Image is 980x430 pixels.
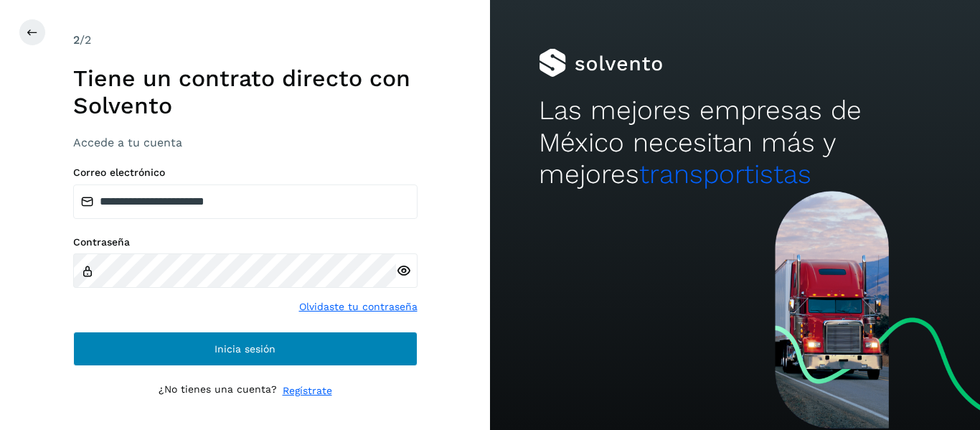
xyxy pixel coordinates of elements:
[73,332,418,366] button: Inicia sesión
[73,136,418,149] h3: Accede a tu cuenta
[299,299,418,314] a: Olvidaste tu contraseña
[539,95,930,190] h2: Las mejores empresas de México necesitan más y mejores
[159,383,277,398] p: ¿No tienes una cuenta?
[73,167,418,179] label: Correo electrónico
[215,344,275,354] span: Inicia sesión
[73,65,418,120] h1: Tiene un contrato directo con Solvento
[639,159,811,190] span: transportistas
[283,383,332,398] a: Regístrate
[73,33,80,47] span: 2
[73,236,418,248] label: Contraseña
